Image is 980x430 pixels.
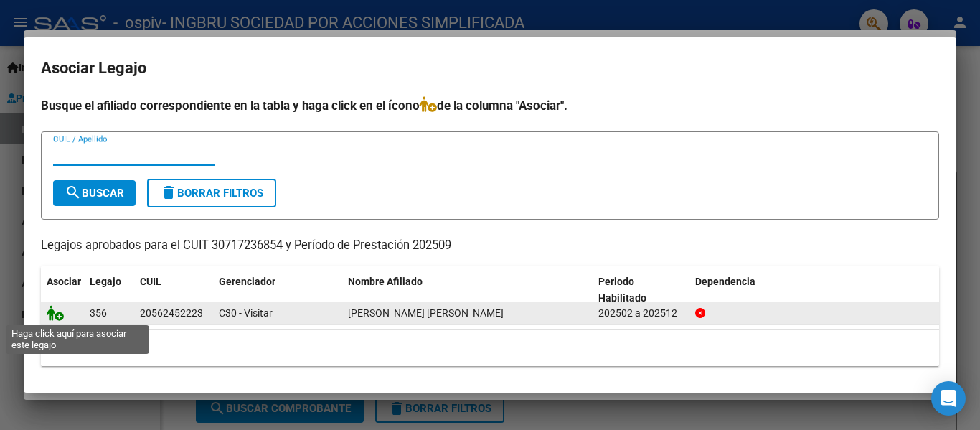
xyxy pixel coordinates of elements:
[160,184,177,201] mat-icon: delete
[41,237,939,255] p: Legajos aprobados para el CUIT 30717236854 y Período de Prestación 202509
[931,381,966,416] div: Open Intercom Messenger
[213,266,342,314] datatable-header-cell: Gerenciador
[90,307,107,319] span: 356
[348,307,504,319] span: SCALA IMBARRATA GIOVANNI LORENZO
[65,184,82,201] mat-icon: search
[598,305,684,322] div: 202502 a 202512
[140,305,203,322] div: 20562452223
[41,330,939,366] div: 1 registros
[41,96,939,115] h4: Busque el afiliado correspondiente en la tabla y haga click en el ícono de la columna "Asociar".
[348,276,423,287] span: Nombre Afiliado
[41,266,84,314] datatable-header-cell: Asociar
[219,276,275,287] span: Gerenciador
[53,180,136,206] button: Buscar
[160,187,263,200] span: Borrar Filtros
[140,276,161,287] span: CUIL
[41,55,939,82] h2: Asociar Legajo
[147,179,276,207] button: Borrar Filtros
[598,276,646,304] span: Periodo Habilitado
[695,276,755,287] span: Dependencia
[689,266,940,314] datatable-header-cell: Dependencia
[219,307,273,319] span: C30 - Visitar
[593,266,689,314] datatable-header-cell: Periodo Habilitado
[84,266,134,314] datatable-header-cell: Legajo
[65,187,124,200] span: Buscar
[342,266,593,314] datatable-header-cell: Nombre Afiliado
[47,276,81,287] span: Asociar
[90,276,121,287] span: Legajo
[134,266,213,314] datatable-header-cell: CUIL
